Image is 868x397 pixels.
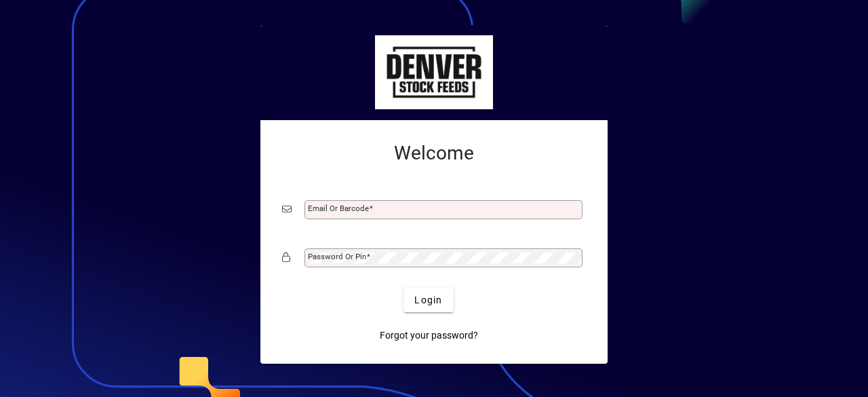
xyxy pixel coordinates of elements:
a: Forgot your password? [374,323,484,347]
button: Login [403,288,453,312]
mat-label: Email or Barcode [308,204,369,213]
span: Login [414,293,442,307]
span: Forgot your password? [380,328,478,343]
mat-label: Password or Pin [308,252,366,261]
h2: Welcome [282,142,586,165]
